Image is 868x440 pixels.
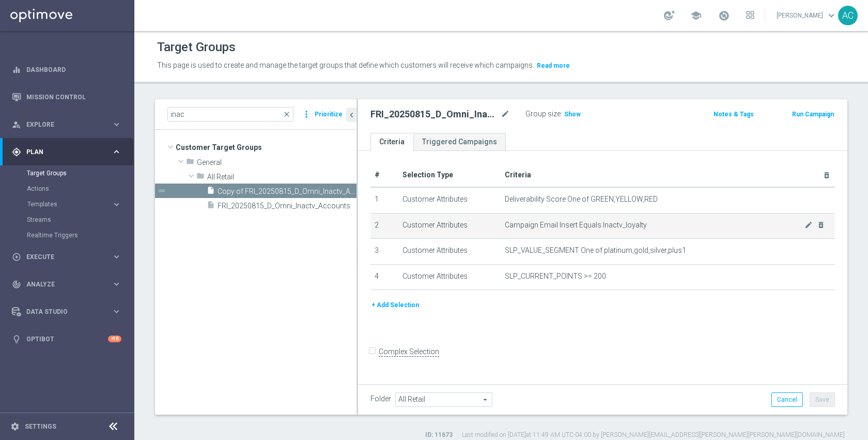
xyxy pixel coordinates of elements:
[12,56,121,83] div: Dashboard
[313,108,344,122] button: Prioritize
[12,65,21,74] i: equalizer
[218,187,357,196] span: Copy of FRI_20250815_D_Omni_Inactv_Accounts
[12,307,112,316] div: Data Studio
[505,246,686,255] span: SLP_VALUE_SEGMENT One of platinum,gold,silver,plus1
[27,181,133,196] div: Actions
[26,325,108,353] a: Optibot
[370,395,391,403] label: Folder
[27,216,107,224] a: Streams
[425,431,453,439] label: ID: 11673
[108,336,121,342] div: +10
[26,254,112,260] span: Execute
[398,213,501,239] td: Customer Attributes
[26,122,112,128] span: Explore
[207,186,215,198] i: insert_drive_file
[370,299,420,311] button: + Add Selection
[11,66,122,74] button: equalizer Dashboard
[501,108,510,120] i: mode_edit
[12,147,112,157] div: Plan
[12,147,21,157] i: gps_fixed
[771,392,803,407] button: Cancel
[347,110,357,120] i: chevron_left
[370,108,499,120] h2: FRI_20250815_D_Omni_Inactv_Accounts
[712,109,755,120] button: Notes & Tags
[27,169,107,177] a: Target Groups
[176,140,357,155] span: Customer Target Groups
[186,157,194,169] i: folder
[370,239,398,265] td: 3
[11,93,122,101] button: Mission Control
[690,10,702,21] span: school
[26,309,112,315] span: Data Studio
[838,6,858,25] div: AC
[10,422,20,431] i: settings
[826,10,837,21] span: keyboard_arrow_down
[283,110,291,118] span: close
[12,120,21,129] i: person_search
[536,60,571,71] button: Read more
[505,221,805,230] span: Campaign Email Insert Equals Inactv_loyalty
[505,171,531,179] span: Criteria
[12,335,21,344] i: lightbulb
[112,307,121,316] i: keyboard_arrow_right
[561,110,562,118] label: :
[27,212,133,227] div: Streams
[11,253,122,261] button: play_circle_outline Execute keyboard_arrow_right
[804,221,813,229] i: mode_edit
[413,133,506,151] a: Triggered Campaigns
[12,280,21,289] i: track_changes
[791,109,835,120] button: Run Campaign
[462,431,845,439] label: Last modified on [DATE] at 11:49 AM UTC-04:00 by [PERSON_NAME][EMAIL_ADDRESS][PERSON_NAME][PERSON...
[370,213,398,239] td: 2
[370,187,398,213] td: 1
[27,185,107,193] a: Actions
[12,252,112,262] div: Execute
[12,120,112,129] div: Explore
[27,196,133,212] div: Templates
[823,171,831,179] i: delete_forever
[817,221,825,229] i: delete_forever
[301,107,312,122] i: more_vert
[525,110,561,118] label: Group size
[157,40,236,55] h1: Target Groups
[370,163,398,187] th: #
[157,61,534,69] span: This page is used to create and manage the target groups that define which customers will receive...
[370,264,398,290] td: 4
[26,83,121,111] a: Mission Control
[112,147,121,157] i: keyboard_arrow_right
[11,308,122,316] button: Data Studio keyboard_arrow_right
[112,252,121,262] i: keyboard_arrow_right
[12,252,21,262] i: play_circle_outline
[27,200,122,208] button: Templates keyboard_arrow_right
[218,202,357,210] span: FRI_20250815_D_Omni_Inactv_Accounts
[11,335,122,343] div: lightbulb Optibot +10
[27,231,107,239] a: Realtime Triggers
[12,325,121,353] div: Optibot
[379,347,439,357] label: Complex Selection
[11,148,122,156] button: gps_fixed Plan keyboard_arrow_right
[26,56,121,83] a: Dashboard
[398,187,501,213] td: Customer Attributes
[197,158,357,167] span: General
[346,108,357,122] button: chevron_left
[776,8,838,23] a: [PERSON_NAME]keyboard_arrow_down
[112,279,121,289] i: keyboard_arrow_right
[27,201,112,207] div: Templates
[11,120,122,129] button: person_search Explore keyboard_arrow_right
[112,200,121,209] i: keyboard_arrow_right
[398,239,501,265] td: Customer Attributes
[26,281,112,287] span: Analyze
[12,83,121,111] div: Mission Control
[25,423,56,430] a: Settings
[11,280,122,289] button: track_changes Analyze keyboard_arrow_right
[27,165,133,181] div: Target Groups
[196,172,205,184] i: folder
[370,133,413,151] a: Criteria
